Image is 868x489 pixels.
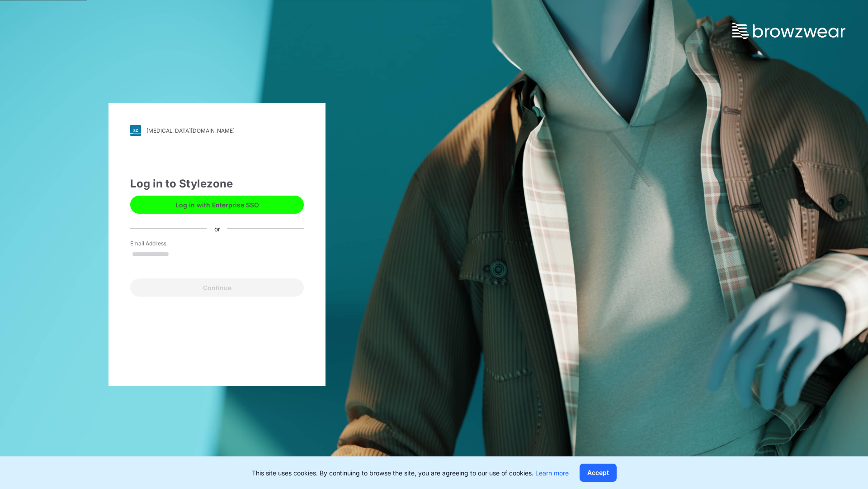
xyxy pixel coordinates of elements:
[130,196,304,214] button: Log in with Enterprise SSO
[130,240,193,248] label: Email Address
[146,127,235,134] div: [MEDICAL_DATA][DOMAIN_NAME]
[732,23,845,39] img: browzwear-logo.73288ffb.svg
[580,464,617,482] button: Accept
[252,468,569,478] p: This site uses cookies. By continuing to browse the site, you are agreeing to our use of cookies.
[130,125,141,136] img: svg+xml;base64,PHN2ZyB3aWR0aD0iMjgiIGhlaWdodD0iMjgiIHZpZXdCb3g9IjAgMCAyOCAyOCIgZmlsbD0ibm9uZSIgeG...
[130,125,304,136] a: [MEDICAL_DATA][DOMAIN_NAME]
[535,469,569,477] a: Learn more
[130,176,304,192] div: Log in to Stylezone
[207,224,227,233] div: or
